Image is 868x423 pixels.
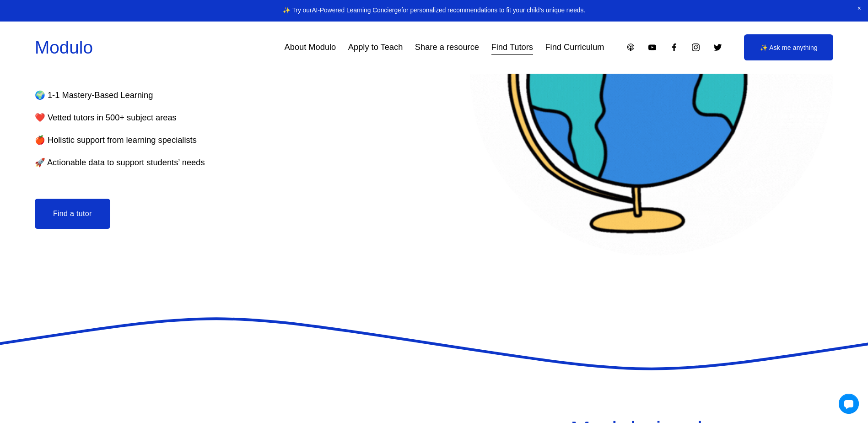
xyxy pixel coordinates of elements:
button: Find a tutor [35,199,110,229]
a: Find Tutors [491,39,533,56]
a: Modulo [35,38,93,57]
p: 🚀 Actionable data to support students’ needs [35,155,365,170]
a: Find Curriculum [545,39,604,56]
a: Facebook [669,43,679,52]
a: Share a resource [415,39,479,56]
a: Instagram [691,43,701,52]
a: Apple Podcasts [626,43,636,52]
p: 🌍 1-1 Mastery-Based Learning [35,88,365,103]
a: Apply to Teach [348,39,403,56]
a: YouTube [647,43,657,52]
p: ❤️ Vetted tutors in 500+ subject areas [35,110,365,125]
a: Twitter [713,43,722,52]
p: 🍎 Holistic support from learning specialists [35,133,365,148]
a: ✨ Ask me anything [744,34,833,60]
a: About Modulo [285,39,336,56]
a: AI-Powered Learning Concierge [312,7,401,14]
